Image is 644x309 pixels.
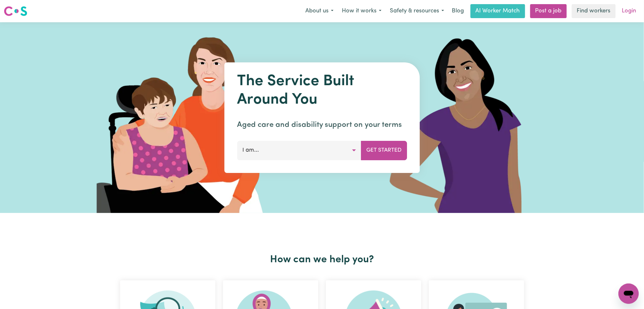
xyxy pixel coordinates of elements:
a: Login [618,4,640,18]
a: AI Worker Match [471,4,525,18]
a: Post a job [530,4,567,18]
a: Blog [448,4,468,18]
button: About us [301,4,338,18]
img: Careseekers logo [4,5,27,17]
button: Get Started [361,141,407,160]
h2: How can we help you? [116,254,528,266]
iframe: Button to launch messaging window [619,284,639,304]
h1: The Service Built Around You [237,72,407,109]
p: Aged care and disability support on your terms [237,119,407,131]
button: How it works [338,4,386,18]
button: Safety & resources [386,4,448,18]
button: I am... [237,141,361,160]
a: Careseekers logo [4,4,27,18]
a: Find workers [572,4,616,18]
